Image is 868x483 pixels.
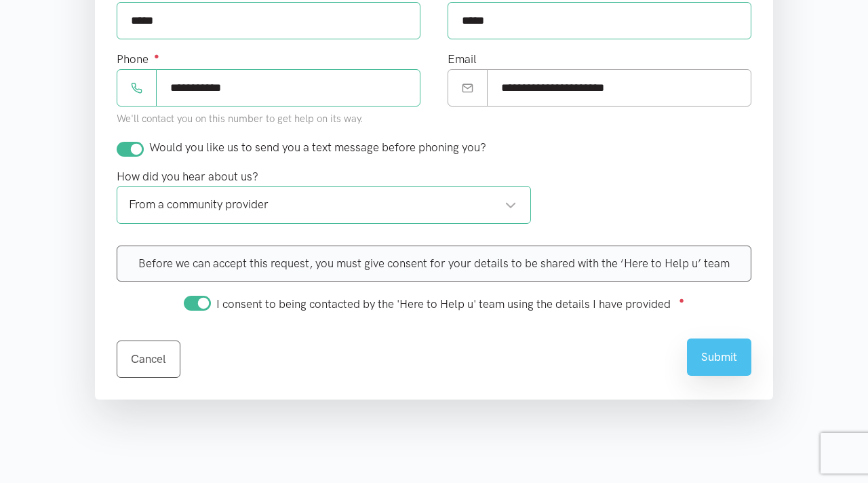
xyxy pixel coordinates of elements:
[117,246,751,282] div: Before we can accept this request, you must give consent for your details to be shared with the ‘...
[129,195,517,214] div: From a community provider
[687,339,751,376] button: Submit
[679,295,684,305] sup: ●
[448,50,477,69] label: Email
[487,69,751,107] input: Email
[156,69,420,107] input: Phone number
[149,140,486,154] span: Would you like us to send you a text message before phoning you?
[117,168,258,186] label: How did you hear about us?
[154,51,159,61] sup: ●
[117,341,180,378] a: Cancel
[216,297,671,311] span: I consent to being contacted by the 'Here to Help u' team using the details I have provided
[117,113,363,125] small: We'll contact you on this number to get help on its way.
[117,50,159,69] label: Phone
